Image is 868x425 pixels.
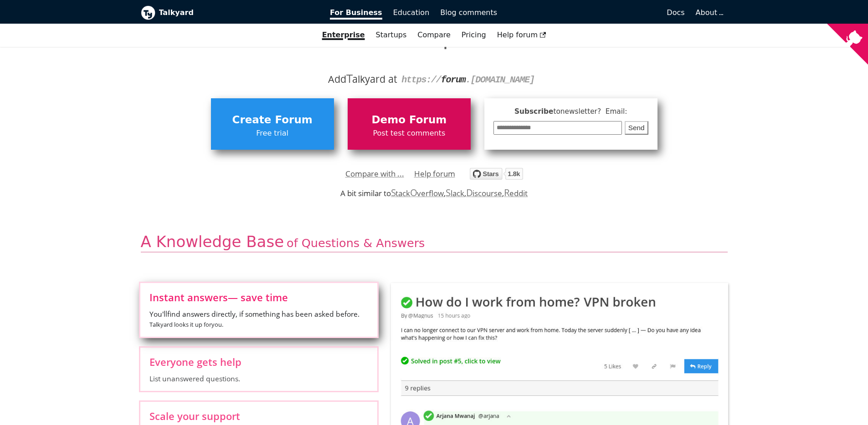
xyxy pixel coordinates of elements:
a: Help forum [414,167,455,181]
a: Help forum [492,27,552,43]
div: Add alkyard at [148,71,721,87]
span: Education [393,8,430,17]
a: For Business [324,5,388,20]
span: Help forum [497,30,546,39]
span: Docs [667,8,684,17]
a: Docs [503,5,690,20]
span: T [346,70,353,86]
span: D [466,186,473,199]
span: O [410,186,417,199]
span: Scale your support [149,411,368,421]
a: Demo ForumPost test comments [348,98,471,149]
a: Enterprise [317,27,370,43]
b: Talkyard [159,7,318,19]
a: Discourse [466,188,502,198]
strong: forum [441,75,466,85]
span: S [391,186,396,199]
a: Star debiki/talkyard on GitHub [470,169,523,182]
span: R [504,186,510,199]
span: to newsletter ? Email: [553,107,627,116]
span: Instant answers — save time [149,292,368,302]
code: https:// . [DOMAIN_NAME] [401,75,534,85]
a: Startups [370,27,412,43]
span: Demo Forum [352,111,466,129]
img: Talkyard logo [141,5,155,20]
img: talkyard.svg [470,168,523,180]
a: Reddit [504,188,528,198]
span: Everyone gets help [149,357,368,367]
a: Education [388,5,435,20]
span: of Questions & Answers [287,236,425,250]
span: You'll find answers directly, if something has been asked before. [149,309,368,330]
a: Blog comments [435,5,503,20]
small: Talkyard looks it up for you . [149,320,223,329]
span: For Business [330,8,382,20]
a: About [696,8,722,17]
a: Create ForumFree trial [211,98,334,149]
span: Free trial [216,127,329,139]
span: Blog comments [440,8,497,17]
span: List unanswered questions. [149,374,368,384]
span: Create Forum [216,111,329,129]
span: Subscribe [493,106,648,117]
a: StackOverflow [391,188,444,198]
a: Compare [417,30,451,39]
a: Compare with ... [345,167,404,181]
a: Pricing [456,27,492,43]
a: Talkyard logoTalkyard [141,5,318,20]
span: S [446,186,451,199]
h2: A Knowledge Base [141,232,728,253]
button: Send [625,121,648,135]
a: Slack [446,188,464,198]
span: Post test comments [352,127,466,139]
